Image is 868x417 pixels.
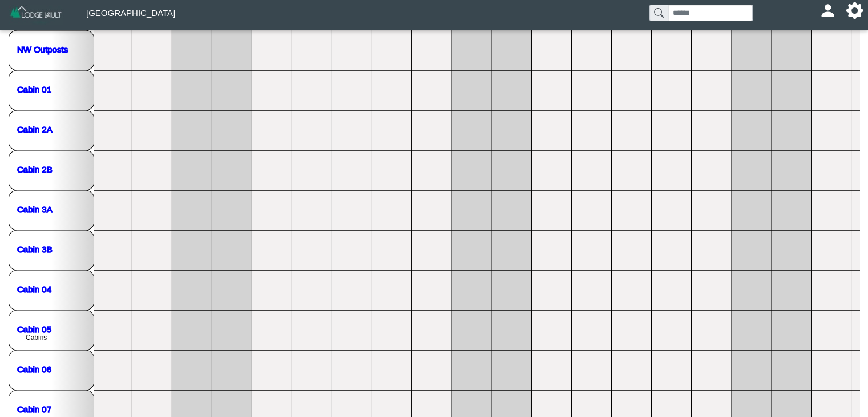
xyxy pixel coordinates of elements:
[17,404,51,414] a: Cabin 07
[17,84,51,94] a: Cabin 01
[9,5,63,25] img: Z
[823,6,832,15] svg: person fill
[17,44,68,54] a: NW Outposts
[17,284,51,294] a: Cabin 04
[17,364,51,374] a: Cabin 06
[17,204,53,214] a: Cabin 3A
[850,6,859,15] svg: gear fill
[26,334,47,342] text: Cabins
[17,324,51,334] a: Cabin 05
[654,8,663,17] svg: search
[17,124,53,134] a: Cabin 2A
[17,244,53,254] a: Cabin 3B
[17,164,53,174] a: Cabin 2B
